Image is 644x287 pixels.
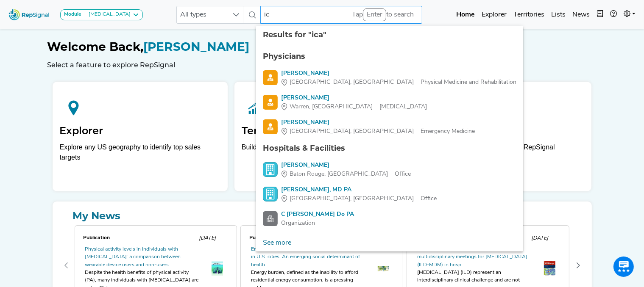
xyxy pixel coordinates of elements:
img: Office Search Icon [263,162,278,177]
div: Office [281,170,411,179]
div: [PERSON_NAME] [281,161,411,170]
a: National survey on the presence of multidisciplinary meetings for [MEDICAL_DATA] (ILD-MDM) in hos... [417,247,527,268]
img: Facility Search Icon [263,211,278,226]
a: Lists [548,6,569,23]
a: C [PERSON_NAME] Do PAOrganization [263,210,516,228]
a: Physical activity levels in individuals with [MEDICAL_DATA]: a comparison between wearable device... [85,247,181,268]
li: Alexander Icardi [256,90,523,115]
a: [PERSON_NAME]Warren, [GEOGRAPHIC_DATA][MEDICAL_DATA] [263,94,516,111]
a: [PERSON_NAME][GEOGRAPHIC_DATA], [GEOGRAPHIC_DATA]Physical Medicine and Rehabilitation [263,69,516,87]
span: Publication [84,235,110,240]
a: [PERSON_NAME]Baton Rouge, [GEOGRAPHIC_DATA]Office [263,161,516,179]
div: Organization [281,219,354,228]
span: Warren, [GEOGRAPHIC_DATA] [290,102,373,111]
a: ExplorerExplore any US geography to identify top sales targets [53,82,228,191]
span: Results for "ica" [263,30,326,39]
li: Brandy Ricard, MD PA [256,182,523,207]
p: Build, assess, and assign geographic markets [242,142,402,167]
div: Physical Medicine and Rehabilitation [281,78,516,87]
a: Home [453,6,478,23]
img: th [544,261,555,276]
div: Enter [363,8,386,21]
img: th [378,266,389,271]
h2: Territories [242,125,402,137]
span: [GEOGRAPHIC_DATA], [GEOGRAPHIC_DATA] [290,78,414,87]
div: Explore any US geography to identify top sales targets [60,142,220,163]
img: Office Search Icon [263,187,278,201]
span: [DATE] [199,235,216,241]
div: [PERSON_NAME] [281,69,516,78]
a: TerritoriesBuild, assess, and assign geographic markets [234,82,410,191]
button: Next Page [572,259,585,272]
img: Physician Search Icon [263,119,278,134]
div: [MEDICAL_DATA] [281,102,427,111]
li: Ada Ricardo Cano [256,66,523,90]
button: Module[MEDICAL_DATA] [60,9,143,20]
img: th [212,262,223,276]
div: C [PERSON_NAME] Do PA [281,210,354,219]
div: [PERSON_NAME] [281,94,427,102]
li: Alexandre Picard [256,115,523,139]
h6: Select a feature to explore RepSignal [47,61,597,69]
div: [MEDICAL_DATA] [85,11,131,18]
span: Welcome Back, [47,39,144,54]
span: Baton Rouge, [GEOGRAPHIC_DATA] [290,170,388,179]
div: [PERSON_NAME], MD PA [281,185,437,194]
h1: [PERSON_NAME] [47,40,597,54]
strong: Module [64,12,81,17]
div: Hospitals & Facilities [263,143,516,154]
div: Office [281,194,437,203]
a: My News [59,208,585,224]
li: Bma Picardy [256,157,523,182]
div: [PERSON_NAME] [281,118,475,127]
a: News [569,6,593,23]
span: Publication [249,235,276,240]
a: Explorer [478,6,510,23]
a: See more [256,235,298,251]
a: [PERSON_NAME], MD PA[GEOGRAPHIC_DATA], [GEOGRAPHIC_DATA]Office [263,185,516,203]
input: Search a physician or facility [260,6,422,24]
a: Territories [510,6,548,23]
img: Physician Search Icon [263,70,278,85]
div: Tap to search [352,8,414,21]
span: [GEOGRAPHIC_DATA], [GEOGRAPHIC_DATA] [290,194,414,203]
span: [GEOGRAPHIC_DATA], [GEOGRAPHIC_DATA] [290,127,414,136]
a: [PERSON_NAME][GEOGRAPHIC_DATA], [GEOGRAPHIC_DATA]Emergency Medicine [263,118,516,136]
div: Physicians [263,51,516,62]
a: Energy burden and [MEDICAL_DATA] prevalence in U.S. cities: An emerging social determinant of hea... [251,247,362,268]
span: All types [177,6,228,23]
li: C Ricardo Estrada Do PA [256,207,523,231]
img: Physician Search Icon [263,95,278,110]
button: Intel Book [593,6,607,23]
div: Emergency Medicine [281,127,475,136]
span: [DATE] [531,235,548,241]
h2: Explorer [60,125,220,137]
